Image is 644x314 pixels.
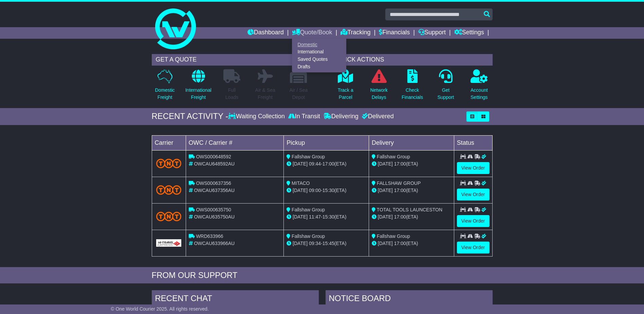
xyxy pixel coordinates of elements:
div: NOTICE BOARD [326,290,493,309]
span: WRD633966 [196,233,223,239]
div: Delivered [360,113,394,120]
span: 15:45 [323,241,334,246]
span: Fallshaw Group [377,233,410,239]
span: [DATE] [378,214,393,220]
p: Air / Sea Depot [290,87,308,101]
td: Status [454,135,492,150]
p: Network Delays [370,87,387,101]
td: Delivery [369,135,454,150]
span: [DATE] [378,161,393,167]
span: OWCAU637356AU [194,188,235,193]
td: OWC / Carrier # [186,135,284,150]
span: 15:30 [323,214,334,220]
div: RECENT ACTIVITY - [152,111,228,121]
span: [DATE] [293,214,308,220]
span: 11:47 [309,214,321,220]
div: Waiting Collection [228,113,286,120]
div: Delivering [322,113,360,120]
a: View Order [457,215,490,227]
span: 17:00 [394,188,406,193]
a: International [292,48,346,56]
a: Tracking [341,27,370,39]
img: TNT_Domestic.png [156,159,182,168]
span: 09:44 [309,161,321,167]
td: Carrier [152,135,186,150]
span: OWS000648592 [196,154,231,159]
a: View Order [457,162,490,174]
p: Domestic Freight [155,87,174,101]
p: Full Loads [223,87,240,101]
div: - (ETA) [287,240,366,247]
span: OWCAU648592AU [194,161,235,167]
span: Fallshaw Group [377,154,410,159]
span: 09:00 [309,188,321,193]
span: © One World Courier 2025. All rights reserved. [111,306,209,312]
a: Dashboard [247,27,284,39]
span: MITACO [292,180,310,186]
p: Track a Parcel [338,87,353,101]
div: - (ETA) [287,213,366,221]
a: Quote/Book [292,27,332,39]
div: In Transit [287,113,322,120]
span: Fallshaw Group [292,233,325,239]
div: (ETA) [372,187,451,194]
div: (ETA) [372,240,451,247]
div: - (ETA) [287,160,366,168]
a: Settings [454,27,484,39]
div: (ETA) [372,160,451,168]
span: [DATE] [293,161,308,167]
a: NetworkDelays [370,69,388,105]
a: AccountSettings [470,69,488,105]
a: Track aParcel [337,69,354,105]
a: View Order [457,189,490,200]
a: Saved Quotes [292,56,346,63]
span: [DATE] [378,188,393,193]
a: GetSupport [437,69,454,105]
td: Pickup [284,135,369,150]
span: OWS000637356 [196,180,231,186]
span: 17:00 [394,241,406,246]
span: 17:00 [323,161,334,167]
p: Air & Sea Freight [255,87,275,101]
img: TNT_Domestic.png [156,212,182,221]
span: OWCAU633966AU [194,241,235,246]
span: [DATE] [378,241,393,246]
div: (ETA) [372,213,451,221]
span: [DATE] [293,188,308,193]
a: DomesticFreight [154,69,175,105]
p: Account Settings [471,87,488,101]
div: RECENT CHAT [152,290,319,309]
span: OWS000635750 [196,207,231,212]
span: FALLSHAW GROUP [377,180,421,186]
a: View Order [457,242,490,254]
span: [DATE] [293,241,308,246]
span: TOTAL TOOLS LAUNCESTON [377,207,442,212]
div: FROM OUR SUPPORT [152,271,493,280]
p: Check Financials [402,87,423,101]
a: CheckFinancials [401,69,423,105]
img: GetCarrierServiceLogo [156,239,182,247]
span: 17:00 [394,214,406,220]
span: Fallshaw Group [292,207,325,212]
span: OWCAU635750AU [194,214,235,220]
img: TNT_Domestic.png [156,185,182,194]
span: 15:30 [323,188,334,193]
a: Support [418,27,446,39]
div: Quote/Book [292,39,346,72]
a: Financials [379,27,410,39]
a: Domestic [292,41,346,48]
div: GET A QUOTE [152,54,312,66]
div: QUICK ACTIONS [332,54,493,66]
p: Get Support [437,87,454,101]
div: - (ETA) [287,187,366,194]
a: Drafts [292,63,346,70]
p: International Freight [185,87,211,101]
span: 09:34 [309,241,321,246]
a: InternationalFreight [185,69,212,105]
span: Fallshaw Group [292,154,325,159]
span: 17:00 [394,161,406,167]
